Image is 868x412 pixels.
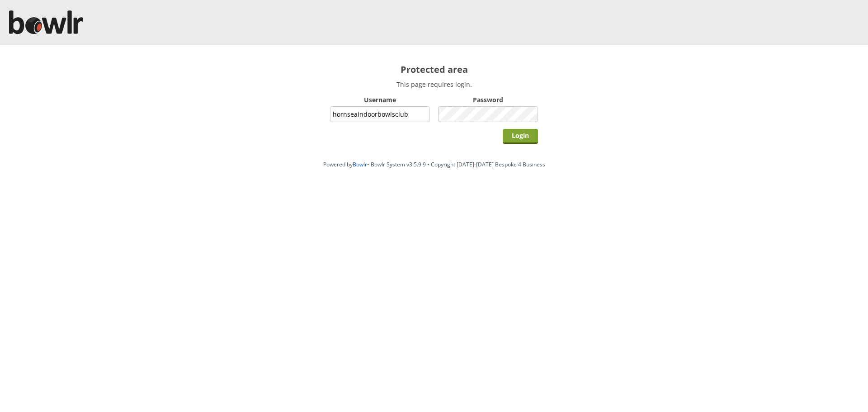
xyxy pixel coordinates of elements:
label: Password [438,95,538,104]
h2: Protected area [330,63,538,76]
a: Bowlr [353,161,367,168]
p: This page requires login. [330,80,538,89]
label: Username [330,95,430,104]
span: Powered by • Bowlr System v3.5.9.9 • Copyright [DATE]-[DATE] Bespoke 4 Business [323,161,545,168]
input: Login [503,129,538,144]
